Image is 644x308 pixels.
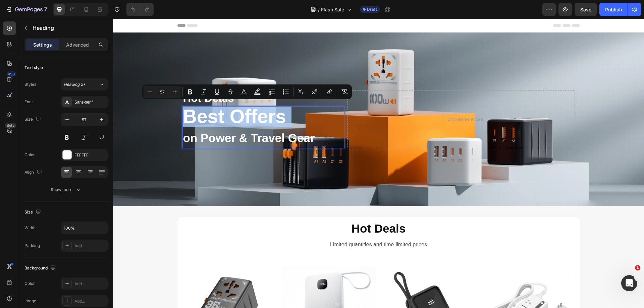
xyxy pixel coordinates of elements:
[24,184,108,196] button: Show more
[142,84,352,99] div: Editor contextual toolbar
[24,243,40,249] div: Padding
[74,152,106,158] div: FFFFFF
[24,208,42,217] div: Size
[51,186,82,193] div: Show more
[321,6,344,13] span: Flash Sale
[44,5,47,13] p: 7
[3,3,50,16] button: 7
[61,222,107,234] input: Auto
[70,221,461,231] p: Limited quantities and time-limited prices
[24,99,33,105] div: Font
[64,81,86,87] span: Heading 2*
[580,7,591,12] span: Save
[599,3,628,16] button: Publish
[74,281,106,287] div: Add...
[621,275,637,291] iframe: Intercom live chat
[24,225,36,231] div: Width
[74,298,106,304] div: Add...
[238,203,292,216] strong: Hot Deals
[33,41,52,48] p: Settings
[24,81,36,87] div: Styles
[126,3,154,16] div: Undo/Redo
[24,115,42,124] div: Size
[74,243,106,249] div: Add...
[24,152,35,158] div: Color
[5,123,16,128] div: Beta
[24,264,57,273] div: Background
[318,6,320,13] span: /
[74,99,106,105] div: Sans-serif
[66,41,89,48] p: Advanced
[24,65,43,71] div: Text style
[113,19,644,308] iframe: Design area
[605,6,622,13] div: Publish
[24,298,36,304] div: Image
[635,265,640,270] span: 1
[24,281,35,287] div: Color
[334,98,370,103] div: Drop element here
[24,168,43,177] div: Align
[61,78,108,90] button: Heading 2*
[367,6,377,12] span: Draft
[6,71,16,77] div: 450
[33,24,105,32] p: Heading
[575,3,597,16] button: Save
